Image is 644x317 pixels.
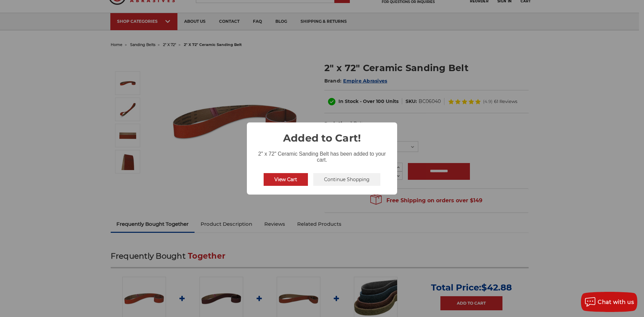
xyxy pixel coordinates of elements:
[598,299,634,305] span: Chat with us
[247,146,397,164] div: 2" x 72" Ceramic Sanding Belt has been added to your cart.
[313,173,380,186] button: Continue Shopping
[247,122,397,146] h2: Added to Cart!
[581,292,637,312] button: Chat with us
[264,173,308,186] button: View Cart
